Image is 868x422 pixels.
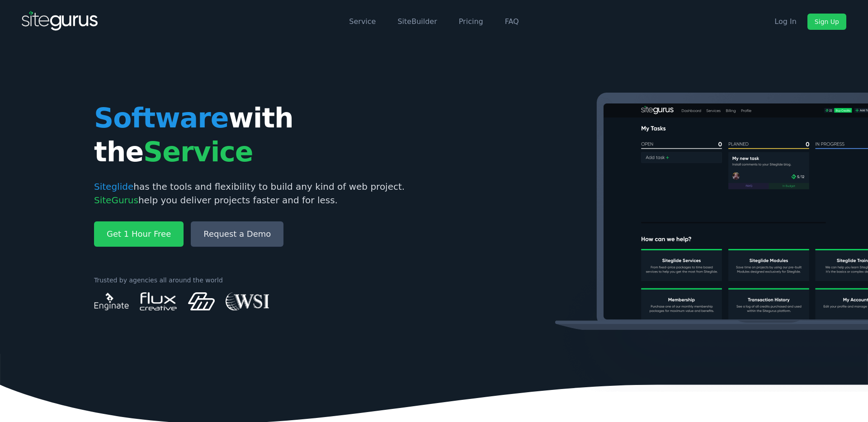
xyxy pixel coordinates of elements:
[143,136,253,168] span: Service
[22,11,99,33] img: SiteGurus Logo
[349,17,376,26] a: Service
[191,221,283,247] a: Request a Demo
[767,14,804,30] a: Log In
[94,195,138,206] span: SiteGurus
[94,180,427,207] p: has the tools and flexibility to build any kind of web project. help you deliver projects faster ...
[807,14,846,30] a: Sign Up
[459,17,483,26] a: Pricing
[397,17,437,26] a: SiteBuilder
[94,181,133,192] span: Siteglide
[94,276,427,285] p: Trusted by agencies all around the world
[94,102,228,134] span: Software
[94,101,427,169] h1: with the
[505,17,519,26] a: FAQ
[94,221,184,247] a: Get 1 Hour Free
